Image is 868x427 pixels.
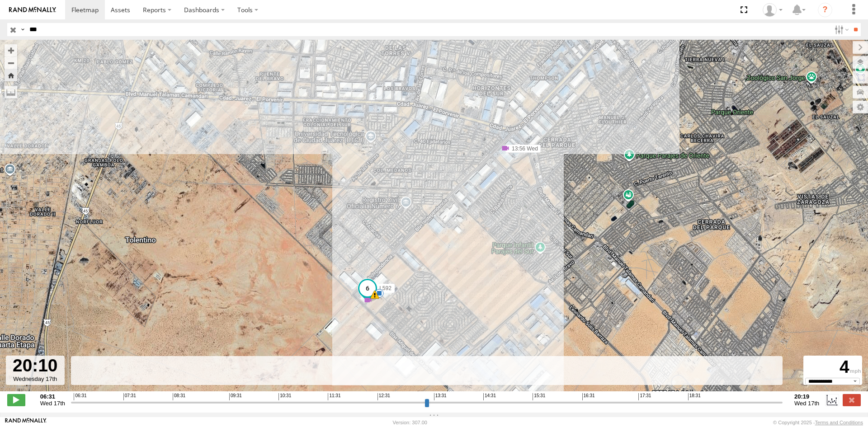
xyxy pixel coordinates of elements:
[582,393,595,400] span: 16:31
[794,393,819,400] strong: 20:19
[505,145,541,153] label: 13:56 Wed
[379,285,392,291] span: L592
[393,420,427,425] div: Version: 307.00
[5,69,17,81] button: Zoom Home
[123,393,136,400] span: 07:31
[363,296,373,305] div: 15
[5,86,17,99] label: Measure
[5,44,17,56] button: Zoom in
[377,393,390,400] span: 12:31
[794,400,819,407] span: Wed 17th Sep 2025
[759,3,786,17] div: Roberto Garcia
[40,400,65,407] span: Wed 17th Sep 2025
[818,3,832,17] i: ?
[19,23,26,36] label: Search Query
[773,420,863,425] div: © Copyright 2025 -
[533,393,545,400] span: 15:31
[74,393,86,400] span: 06:31
[173,393,185,400] span: 08:31
[328,393,340,400] span: 11:31
[853,101,868,113] label: Map Settings
[638,393,651,400] span: 17:31
[831,23,850,36] label: Search Filter Options
[434,393,447,400] span: 13:31
[688,393,701,400] span: 18:31
[229,393,242,400] span: 09:31
[843,394,861,406] label: Close
[375,289,384,298] div: 5
[9,7,56,13] img: rand-logo.svg
[7,394,25,406] label: Play/Stop
[483,393,496,400] span: 14:31
[40,393,65,400] strong: 06:31
[805,357,861,378] div: 4
[5,56,17,69] button: Zoom out
[815,420,863,425] a: Terms and Conditions
[5,418,47,427] a: Visit our Website
[370,290,379,299] div: 18
[278,393,291,400] span: 10:31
